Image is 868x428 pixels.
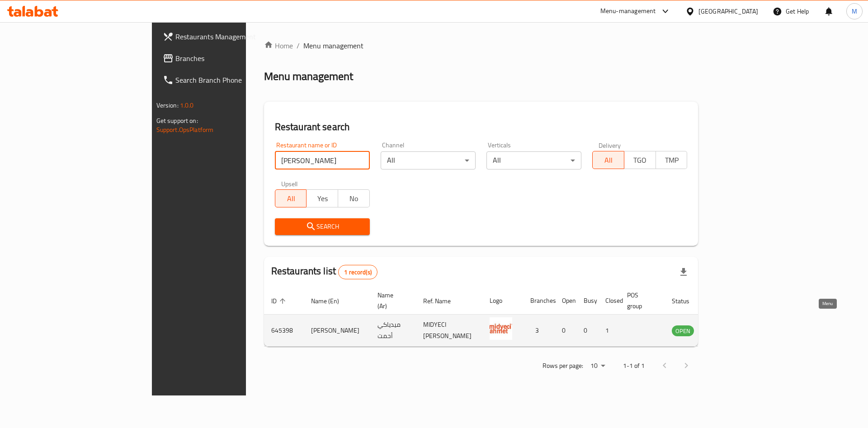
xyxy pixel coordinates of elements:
[599,142,621,148] label: Delivery
[656,151,688,169] button: TMP
[282,221,363,232] span: Search
[576,315,598,347] td: 0
[271,296,288,306] span: ID
[490,317,512,340] img: Midyeci Ahmet
[311,296,351,306] span: Name (En)
[306,189,338,207] button: Yes
[486,151,581,169] div: All
[672,325,694,336] div: OPEN
[281,180,298,187] label: Upsell
[600,6,656,17] div: Menu-management
[275,218,370,235] button: Search
[304,315,370,347] td: [PERSON_NAME]
[377,290,405,311] span: Name (Ar)
[624,151,656,169] button: TGO
[180,99,194,111] span: 1.0.0
[339,268,377,277] span: 1 record(s)
[338,265,377,279] div: Total records count
[156,124,214,136] a: Support.OpsPlatform
[598,315,620,347] td: 1
[555,315,576,347] td: 0
[342,192,366,205] span: No
[275,120,688,134] h2: Restaurant search
[628,154,652,167] span: TGO
[264,69,353,84] h2: Menu management
[175,31,290,42] span: Restaurants Management
[598,287,620,315] th: Closed
[303,40,363,51] span: Menu management
[156,69,297,91] a: Search Branch Phone
[596,154,621,167] span: All
[672,296,701,306] span: Status
[264,40,698,51] nav: breadcrumb
[156,47,297,69] a: Branches
[275,151,370,169] input: Search for restaurant name or ID..
[623,360,645,372] p: 1-1 of 1
[156,99,179,111] span: Version:
[523,287,555,315] th: Branches
[423,296,462,306] span: Ref. Name
[482,287,523,315] th: Logo
[279,192,303,205] span: All
[338,189,370,207] button: No
[852,6,857,16] span: M
[271,264,377,279] h2: Restaurants list
[627,290,654,311] span: POS group
[555,287,576,315] th: Open
[264,287,743,347] table: enhanced table
[672,326,694,336] span: OPEN
[156,26,297,47] a: Restaurants Management
[576,287,598,315] th: Busy
[297,40,300,51] li: /
[310,192,335,205] span: Yes
[698,6,758,16] div: [GEOGRAPHIC_DATA]
[673,261,694,283] div: Export file
[542,360,583,372] p: Rows per page:
[175,53,290,64] span: Branches
[175,75,290,85] span: Search Branch Phone
[156,115,198,127] span: Get support on:
[523,315,555,347] td: 3
[592,151,624,169] button: All
[381,151,476,169] div: All
[370,315,416,347] td: ميدياكي أحمت
[660,154,684,167] span: TMP
[587,359,609,373] div: Rows per page:
[275,189,307,207] button: All
[416,315,482,347] td: MIDYECI [PERSON_NAME]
